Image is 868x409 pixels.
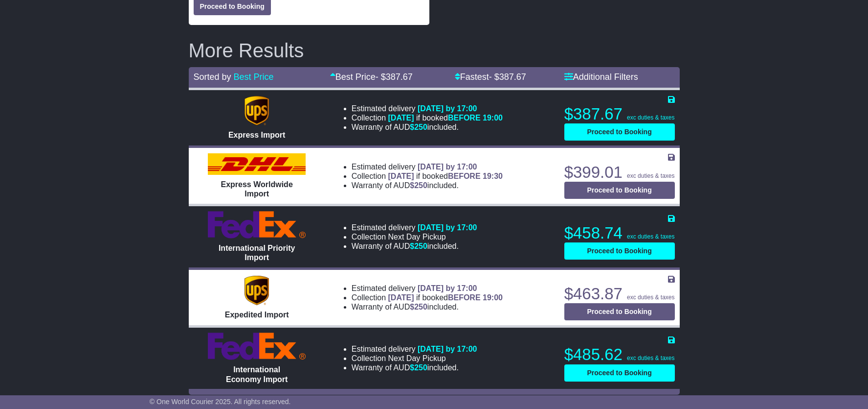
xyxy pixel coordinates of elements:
li: Collection [352,171,503,181]
li: Estimated delivery [352,162,503,171]
span: Express Worldwide Import [221,180,292,198]
li: Warranty of AUD included. [352,181,503,190]
span: 250 [414,242,427,250]
span: - $ [376,72,413,82]
span: [DATE] [388,114,414,122]
span: BEFORE [448,293,481,302]
img: UPS (new): Expedited Import [245,276,269,305]
li: Collection [352,232,477,241]
span: BEFORE [448,114,481,122]
a: Fastest- $387.67 [455,72,526,82]
span: 19:00 [483,293,503,302]
a: Best Price [234,72,274,82]
span: Sorted by [194,72,231,82]
span: BEFORE [448,172,481,180]
span: exc duties & taxes [627,233,674,240]
span: exc duties & taxes [627,355,674,361]
li: Collection [352,113,503,122]
li: Warranty of AUD included. [352,122,503,132]
span: - $ [489,72,526,82]
span: exc duties & taxes [627,172,674,179]
span: [DATE] by 17:00 [418,284,477,292]
p: $387.67 [564,104,675,124]
span: [DATE] by 17:00 [418,345,477,353]
span: [DATE] by 17:00 [418,223,477,232]
span: exc duties & taxes [627,294,674,301]
img: DHL: Express Worldwide Import [208,153,306,175]
span: if booked [388,114,503,122]
button: Proceed to Booking [564,182,675,199]
span: [DATE] [388,172,414,180]
span: 387.67 [499,72,526,82]
a: Best Price- $387.67 [330,72,413,82]
p: $458.74 [564,223,675,243]
span: 19:00 [483,114,503,122]
p: $399.01 [564,163,675,182]
img: FedEx Express: International Economy Import [208,333,306,360]
li: Warranty of AUD included. [352,241,477,251]
span: [DATE] by 17:00 [418,104,477,113]
span: $ [410,303,427,311]
li: Warranty of AUD included. [352,363,477,372]
span: if booked [388,172,503,180]
span: $ [410,363,427,372]
span: if booked [388,293,503,302]
li: Collection [352,293,503,302]
img: FedEx Express: International Priority Import [208,211,306,239]
span: $ [410,181,427,190]
span: 19:30 [483,172,503,180]
span: [DATE] by 17:00 [418,163,477,171]
span: 250 [414,363,427,372]
span: $ [410,123,427,131]
span: 250 [414,181,427,190]
li: Estimated delivery [352,104,503,113]
button: Proceed to Booking [564,364,675,382]
span: Next Day Pickup [388,233,446,241]
li: Estimated delivery [352,223,477,232]
li: Estimated delivery [352,344,477,354]
span: 250 [414,303,427,311]
span: $ [410,242,427,250]
span: International Priority Import [219,244,295,262]
p: $463.87 [564,284,675,304]
span: © One World Courier 2025. All rights reserved. [150,398,291,406]
span: [DATE] [388,293,414,302]
h2: More Results [189,40,680,61]
button: Proceed to Booking [564,303,675,320]
li: Warranty of AUD included. [352,302,503,312]
button: Proceed to Booking [564,123,675,141]
button: Proceed to Booking [564,242,675,260]
span: Next Day Pickup [388,354,446,362]
img: UPS (new): Express Import [245,96,269,125]
span: Expedited Import [225,311,289,319]
span: Express Import [228,131,285,139]
a: Additional Filters [564,72,638,82]
p: $485.62 [564,345,675,364]
li: Estimated delivery [352,284,503,293]
span: 250 [414,123,427,131]
span: International Economy Import [226,365,288,383]
span: 387.67 [386,72,413,82]
span: exc duties & taxes [627,114,674,121]
li: Collection [352,354,477,363]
